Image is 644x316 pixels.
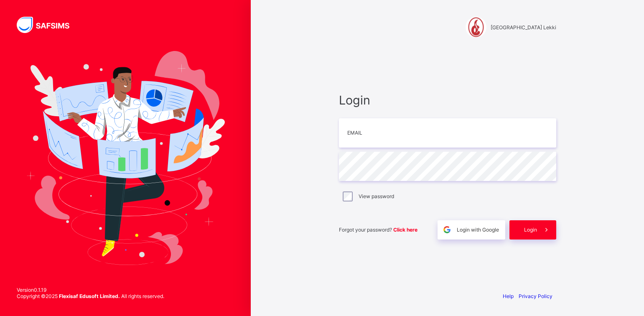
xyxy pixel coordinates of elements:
strong: Flexisaf Edusoft Limited. [59,293,120,299]
a: Help [503,293,514,299]
span: Login with Google [457,227,499,233]
span: Version 0.1.19 [17,287,164,293]
img: Hero Image [26,51,225,265]
img: SAFSIMS Logo [17,17,79,33]
span: Copyright © 2025 All rights reserved. [17,293,164,299]
img: google.396cfc9801f0270233282035f929180a.svg [442,225,452,234]
a: Privacy Policy [519,293,552,299]
a: Click here [393,227,417,233]
span: Login [524,227,537,233]
span: [GEOGRAPHIC_DATA] Lekki [491,24,556,31]
span: Login [339,93,556,107]
label: View password [359,193,394,199]
span: Forgot your password? [339,227,417,233]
